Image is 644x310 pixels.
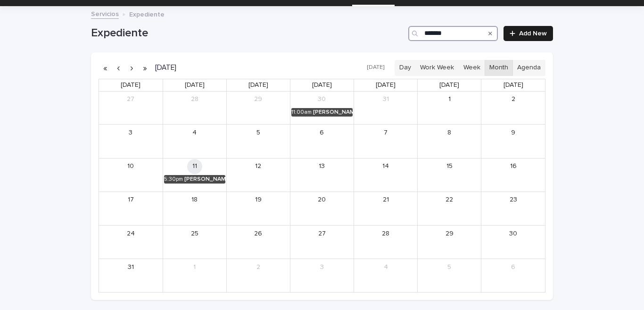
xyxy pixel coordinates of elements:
a: September 4, 2025 [378,260,393,275]
a: August 1, 2025 [442,92,457,107]
span: Add New [519,30,547,37]
a: August 10, 2025 [123,159,138,174]
a: Thursday [374,79,397,91]
a: August 25, 2025 [187,226,202,241]
a: August 12, 2025 [251,159,266,174]
td: July 28, 2025 [163,92,226,125]
a: August 27, 2025 [314,226,330,241]
button: [DATE] [363,61,389,75]
a: August 16, 2025 [506,159,521,174]
td: September 3, 2025 [290,259,354,292]
a: Sunday [119,79,142,91]
a: August 13, 2025 [314,159,330,174]
a: August 3, 2025 [123,125,138,140]
td: August 31, 2025 [99,259,163,292]
button: Month [485,60,513,76]
td: August 25, 2025 [163,225,226,259]
a: September 1, 2025 [187,260,202,275]
a: September 3, 2025 [314,260,330,275]
td: August 18, 2025 [163,192,226,225]
a: August 18, 2025 [187,193,202,208]
div: [PERSON_NAME] [313,109,353,116]
td: August 2, 2025 [481,92,545,125]
a: September 2, 2025 [251,260,266,275]
a: Servicios [91,8,119,19]
td: September 1, 2025 [163,259,226,292]
td: July 31, 2025 [354,92,418,125]
button: Work Week [415,60,459,76]
a: August 4, 2025 [187,125,202,140]
button: Next year [138,60,151,75]
td: August 28, 2025 [354,225,418,259]
a: September 6, 2025 [506,260,521,275]
button: Agenda [512,60,545,76]
a: Friday [438,79,461,91]
a: August 8, 2025 [442,125,457,140]
td: August 1, 2025 [418,92,481,125]
a: July 27, 2025 [123,92,138,107]
div: 11:00am [291,109,312,116]
td: August 9, 2025 [481,125,545,158]
td: September 4, 2025 [354,259,418,292]
button: Previous year [99,60,112,75]
td: August 21, 2025 [354,192,418,225]
a: August 2, 2025 [506,92,521,107]
p: Expediente [129,8,165,19]
a: August 19, 2025 [251,193,266,208]
td: August 15, 2025 [418,158,481,192]
a: August 9, 2025 [506,125,521,140]
a: August 15, 2025 [442,159,457,174]
a: August 17, 2025 [123,193,138,208]
td: August 13, 2025 [290,158,354,192]
div: 5:30pm [164,176,183,183]
td: August 17, 2025 [99,192,163,225]
td: August 19, 2025 [226,192,290,225]
a: July 30, 2025 [314,92,330,107]
a: July 28, 2025 [187,92,202,107]
td: July 29, 2025 [226,92,290,125]
a: July 29, 2025 [251,92,266,107]
td: August 24, 2025 [99,225,163,259]
a: Wednesday [310,79,334,91]
a: August 6, 2025 [314,125,330,140]
td: August 22, 2025 [418,192,481,225]
td: August 29, 2025 [418,225,481,259]
td: July 30, 2025 [290,92,354,125]
a: August 31, 2025 [123,260,138,275]
a: August 11, 2025 [187,159,202,174]
td: August 6, 2025 [290,125,354,158]
a: August 26, 2025 [251,226,266,241]
td: August 27, 2025 [290,225,354,259]
td: August 8, 2025 [418,125,481,158]
td: August 10, 2025 [99,158,163,192]
td: August 23, 2025 [481,192,545,225]
input: Search [408,26,498,41]
div: [PERSON_NAME] [184,176,225,183]
td: August 14, 2025 [354,158,418,192]
button: Week [458,60,485,76]
td: August 26, 2025 [226,225,290,259]
a: August 24, 2025 [123,226,138,241]
a: September 5, 2025 [442,260,457,275]
td: August 3, 2025 [99,125,163,158]
a: August 22, 2025 [442,193,457,208]
a: Saturday [502,79,525,91]
a: August 21, 2025 [378,193,393,208]
td: August 20, 2025 [290,192,354,225]
td: August 5, 2025 [226,125,290,158]
td: September 5, 2025 [418,259,481,292]
td: September 2, 2025 [226,259,290,292]
td: August 4, 2025 [163,125,226,158]
a: August 29, 2025 [442,226,457,241]
a: August 7, 2025 [378,125,393,140]
td: August 16, 2025 [481,158,545,192]
td: August 12, 2025 [226,158,290,192]
a: Add New [504,26,553,41]
td: September 6, 2025 [481,259,545,292]
a: August 14, 2025 [378,159,393,174]
td: August 7, 2025 [354,125,418,158]
a: August 28, 2025 [378,226,393,241]
a: August 30, 2025 [506,226,521,241]
a: August 5, 2025 [251,125,266,140]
